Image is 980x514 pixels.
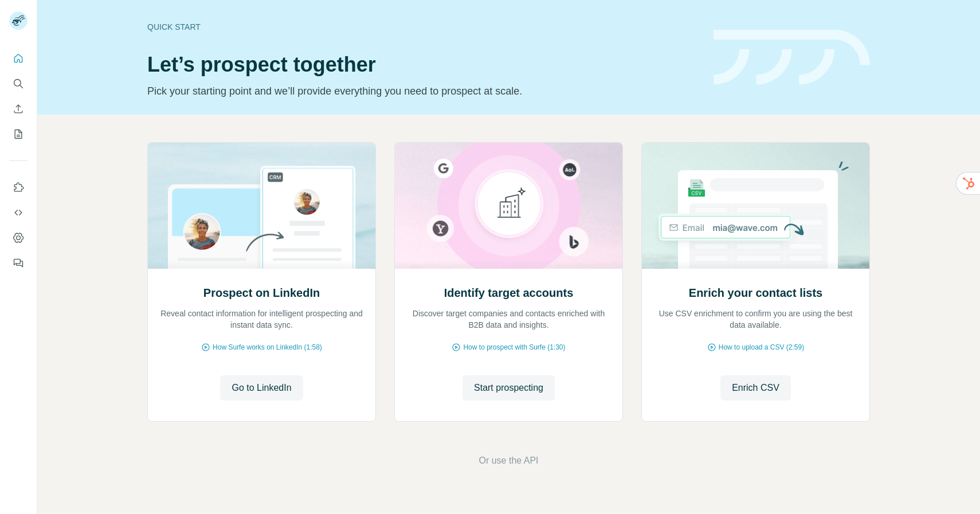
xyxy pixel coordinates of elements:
[689,285,822,301] h2: Enrich your contact lists
[719,342,804,352] span: How to upload a CSV (2:59)
[9,227,28,248] button: Dashboard
[9,73,28,94] button: Search
[732,381,779,395] span: Enrich CSV
[714,30,870,85] img: banner
[641,143,870,269] img: Enrich your contact lists
[720,375,791,401] button: Enrich CSV
[147,83,700,99] p: Pick your starting point and we’ll provide everything you need to prospect at scale.
[444,285,574,301] h2: Identify target accounts
[232,381,291,395] span: Go to LinkedIn
[463,342,565,352] span: How to prospect with Surfe (1:30)
[220,375,303,401] button: Go to LinkedIn
[147,21,700,33] div: Quick start
[9,253,28,273] button: Feedback
[479,454,538,468] button: Or use the API
[9,99,28,119] button: Enrich CSV
[653,308,858,331] p: Use CSV enrichment to confirm you are using the best data available.
[9,202,28,223] button: Use Surfe API
[9,124,28,144] button: My lists
[213,342,322,352] span: How Surfe works on LinkedIn (1:58)
[9,177,28,198] button: Use Surfe on LinkedIn
[406,308,611,331] p: Discover target companies and contacts enriched with B2B data and insights.
[203,285,320,301] h2: Prospect on LinkedIn
[9,48,28,69] button: Quick start
[147,53,700,76] h1: Let’s prospect together
[462,375,555,401] button: Start prospecting
[474,381,543,395] span: Start prospecting
[394,143,623,269] img: Identify target accounts
[147,143,376,269] img: Prospect on LinkedIn
[159,308,364,331] p: Reveal contact information for intelligent prospecting and instant data sync.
